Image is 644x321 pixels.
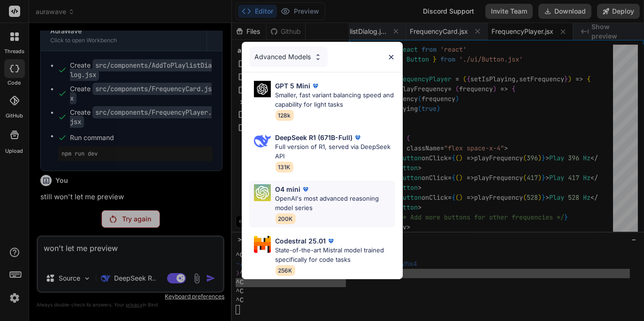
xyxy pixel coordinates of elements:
p: DeepSeek R1 (671B-Full) [276,133,353,142]
span: 128k [276,110,294,121]
img: close [387,53,395,61]
p: Smaller, fast variant balancing speed and capability for light tasks [276,91,395,109]
p: GPT 5 Mini [276,81,311,91]
p: OpenAI's most advanced reasoning model series [276,194,395,212]
p: Full version of R1, served via DeepSeek API [276,142,395,161]
span: 256K [276,265,295,276]
p: Codestral 25.01 [276,236,326,246]
img: Pick Models [254,81,271,97]
div: Advanced Models [249,47,328,67]
p: State-of-the-art Mistral model trained specifically for code tasks [276,246,395,264]
img: premium [301,185,310,194]
span: 131K [276,162,293,172]
img: Pick Models [254,133,271,149]
img: premium [353,133,362,142]
img: Pick Models [254,236,271,253]
img: premium [311,81,320,91]
img: premium [326,236,336,246]
img: Pick Models [254,184,271,201]
span: 200K [276,213,296,224]
img: Pick Models [314,53,322,61]
p: O4 mini [276,184,301,194]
